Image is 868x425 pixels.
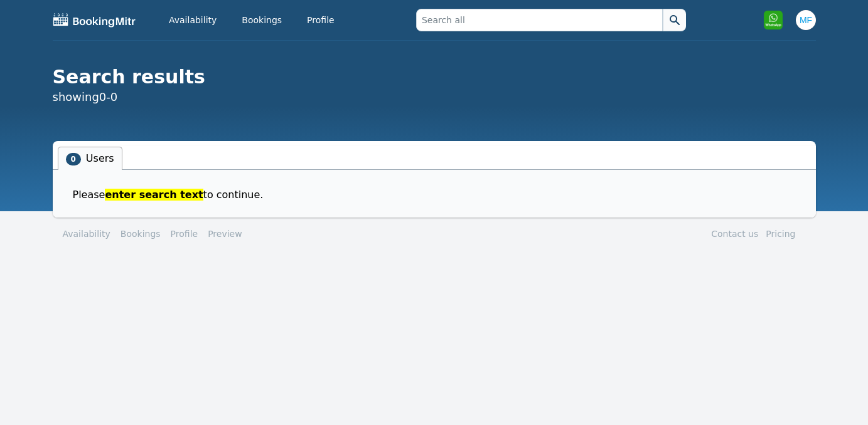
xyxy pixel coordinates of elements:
li: Users [58,147,122,170]
input: Search all [416,9,663,31]
span: Please to continue. [73,187,274,202]
a: Bookings [121,228,161,240]
span: enter search text [105,189,203,201]
a: Availability [63,228,110,240]
a: Pricing [766,229,795,239]
span: showing 0-0 [53,88,118,106]
a: Bookings [234,9,289,31]
a: Contact us [711,229,758,239]
a: Profile [171,228,198,240]
a: Availability [161,9,224,31]
a: Profile [299,9,342,31]
img: Click to open WhatsApp [763,10,783,30]
a: Preview [208,229,242,239]
h1: Search results [53,66,806,88]
span: 0 [66,153,81,165]
img: BookingMitr [53,13,137,28]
